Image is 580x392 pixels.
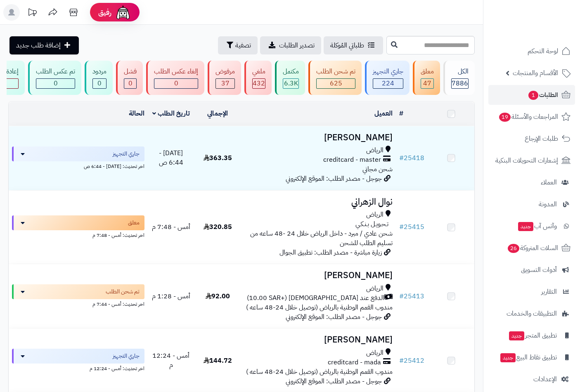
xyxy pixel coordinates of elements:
[399,222,404,232] span: #
[362,164,393,174] span: شحن مجاني
[366,210,384,220] span: الرياض
[524,22,572,40] img: logo-2.png
[252,67,265,76] div: ملغي
[509,331,524,340] span: جديد
[373,79,403,88] div: 224
[286,376,382,386] span: جوجل - مصدر الطلب: الموقع الإلكتروني
[500,352,557,363] span: تطبيق نقاط البيع
[286,312,382,322] span: جوجل - مصدر الطلب: الموقع الإلكتروني
[498,111,558,123] span: المراجعات والأسئلة
[9,36,79,54] a: إضافة طلب جديد
[283,79,298,88] div: 6333
[12,230,144,239] div: اخر تحديث: أمس - 7:48 م
[421,79,433,88] div: 47
[218,36,258,54] button: تصفية
[244,271,393,280] h3: [PERSON_NAME]
[355,220,388,229] span: تـحـويـل بـنـكـي
[528,45,558,57] span: لوحة التحكم
[154,79,198,88] div: 0
[488,326,575,345] a: تطبيق المتجرجديد
[488,282,575,302] a: التقارير
[244,197,393,207] h3: نوال الزهراني
[114,61,144,95] a: فشل 0
[488,304,575,324] a: التطبيقات والخدمات
[283,67,299,76] div: مكتمل
[279,40,315,50] span: تصدير الطلبات
[366,146,384,155] span: الرياض
[316,67,355,76] div: تم شحن الطلب
[115,4,131,21] img: ai-face.png
[206,291,230,301] span: 92.00
[399,291,404,301] span: #
[12,299,144,308] div: اخر تحديث: أمس - 7:44 م
[250,229,393,248] span: شحن عادي / مبرد - داخل الرياض خلال 24 -48 ساعه من تسليم الطلب للشحن
[284,78,298,88] span: 6.3K
[26,61,83,95] a: تم عكس الطلب 0
[451,67,469,76] div: الكل
[246,302,393,312] span: مندوب القمم الوطنية بالرياض (توصيل خلال 24-48 ساعه )
[411,61,442,95] a: معلق 47
[508,244,519,253] span: 26
[363,61,411,95] a: جاري التجهيز 224
[521,264,557,276] span: أدوات التسويق
[399,291,424,301] a: #25413
[93,79,106,88] div: 0
[525,133,558,144] span: طلبات الإرجاع
[113,352,140,360] span: جاري التجهيز
[488,85,575,105] a: الطلبات1
[243,61,273,95] a: ملغي 432
[488,172,575,192] a: العملاء
[507,242,558,254] span: السلات المتروكة
[36,67,75,76] div: تم عكس الطلب
[12,161,144,170] div: اخر تحديث: [DATE] - 6:44 ص
[495,155,558,166] span: إشعارات التحويلات البنكية
[508,330,557,341] span: تطبيق المتجر
[374,109,393,118] a: العميل
[488,238,575,258] a: السلات المتروكة26
[106,288,140,296] span: تم شحن الطلب
[253,78,265,88] span: 432
[144,61,206,95] a: إلغاء عكس الطلب 0
[286,174,382,184] span: جوجل - مصدر الطلب: الموقع الإلكتروني
[488,260,575,280] a: أدوات التسويق
[260,36,321,54] a: تصدير الطلبات
[366,284,384,293] span: الرياض
[324,36,383,54] a: طلباتي المُوكلة
[488,347,575,367] a: تطبيق نقاط البيعجديد
[518,222,533,231] span: جديد
[533,373,557,385] span: الإعدادات
[328,358,381,367] span: creditcard - mada
[307,61,363,95] a: تم شحن الطلب 625
[16,40,61,50] span: إضافة طلب جديد
[113,150,140,158] span: جاري التجهيز
[488,151,575,170] a: إشعارات التحويلات البنكية
[152,291,190,301] span: أمس - 1:28 م
[488,41,575,61] a: لوحة التحكم
[373,67,403,76] div: جاري التجهيز
[423,78,431,88] span: 47
[206,61,243,95] a: مرفوض 37
[399,222,424,232] a: #25415
[83,61,114,95] a: مردود 0
[273,61,307,95] a: مكتمل 6.3K
[488,216,575,236] a: وآتس آبجديد
[129,109,144,118] a: الحالة
[154,67,198,76] div: إلغاء عكس الطلب
[98,7,111,17] span: رفيق
[124,79,136,88] div: 0
[488,369,575,389] a: الإعدادات
[541,177,557,188] span: العملاء
[541,286,557,298] span: التقارير
[513,67,558,79] span: الأقسام والمنتجات
[128,78,133,88] span: 0
[382,78,394,88] span: 224
[152,109,190,118] a: تاريخ الطلب
[421,67,434,76] div: معلق
[399,356,424,366] a: #25412
[128,219,140,227] span: معلق
[517,220,557,232] span: وآتس آب
[124,67,137,76] div: فشل
[247,293,384,303] span: الدفع عند [DEMOGRAPHIC_DATA] (+10.00 SAR)
[235,40,251,50] span: تصفية
[528,89,558,101] span: الطلبات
